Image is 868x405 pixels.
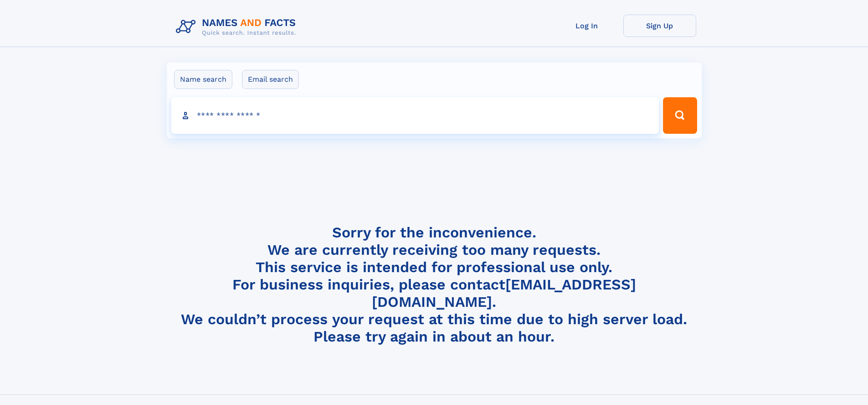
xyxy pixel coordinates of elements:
[172,224,696,346] h4: Sorry for the inconvenience. We are currently receiving too many requests. This service is intend...
[663,97,697,134] button: Search Button
[550,15,623,37] a: Log In
[172,15,303,39] img: Logo Names and Facts
[174,70,232,89] label: Name search
[242,70,299,89] label: Email search
[623,15,696,37] a: Sign Up
[372,276,636,310] a: [EMAIL_ADDRESS][DOMAIN_NAME]
[171,97,659,134] input: search input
